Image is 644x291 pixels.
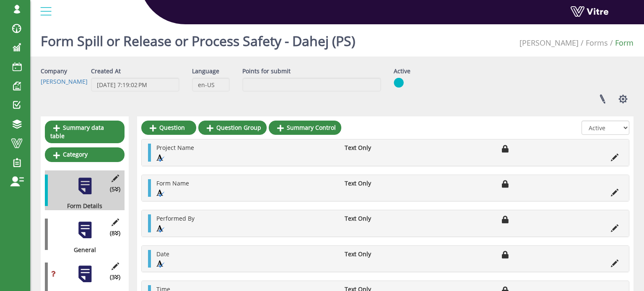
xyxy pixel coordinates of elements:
a: [PERSON_NAME] [41,77,88,85]
h1: Form Spill or Release or Process Safety - Dahej (PS) [41,21,355,57]
img: yes [394,77,404,88]
span: Performed By [156,214,195,222]
a: Forms [586,38,608,48]
a: Summary data table [45,121,125,143]
label: Company [41,67,67,75]
li: Form [608,38,634,49]
li: Text Only [340,214,411,223]
span: (5 ) [110,185,120,193]
label: Active [394,67,410,75]
div: General [45,246,118,254]
span: (8 ) [110,229,120,237]
label: Points for submit [242,67,291,75]
li: Text Only [340,144,411,152]
a: Question [141,121,196,135]
a: [PERSON_NAME] [519,38,579,48]
li: Text Only [340,250,411,258]
label: Created At [91,67,121,75]
label: Language [192,67,219,75]
span: Form Name [156,179,189,187]
span: Date [156,250,169,258]
li: Text Only [340,179,411,188]
span: (3 ) [110,273,120,281]
a: Summary Control [269,121,341,135]
a: Question Group [198,121,267,135]
a: Category [45,147,125,162]
div: Form Details [45,202,118,210]
span: Project Name [156,144,194,152]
